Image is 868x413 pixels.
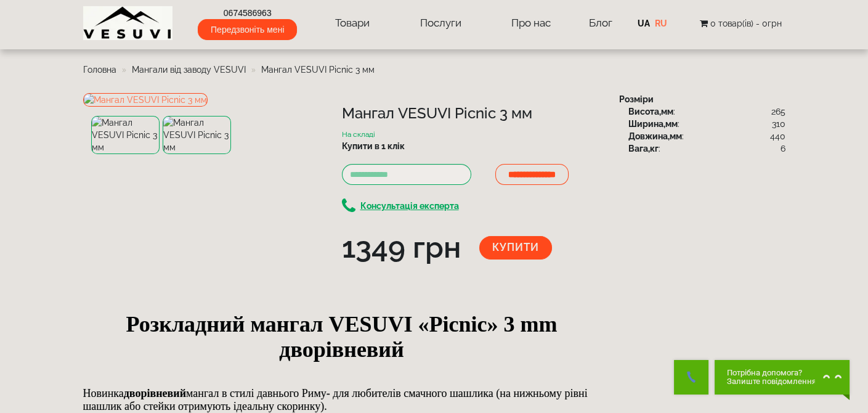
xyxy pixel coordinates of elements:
[715,360,850,395] button: Chat button
[727,369,816,377] span: Потрібна допомога?
[261,65,375,75] span: Мангал VESUVI Picnic 3 мм
[772,118,785,130] span: 310
[771,105,785,118] span: 265
[628,107,673,117] b: Висота,мм
[628,142,785,155] div: :
[479,236,552,260] button: Купити
[83,387,588,412] span: Новинка мангал в стилі давнього Риму- для любителів смачного шашлика (на нижньому рівні шашлик аб...
[710,18,781,28] span: 0 товар(ів) - 0грн
[198,19,297,40] span: Передзвоніть мені
[696,17,785,30] button: 0 товар(ів) - 0грн
[132,65,246,75] a: Мангали від заводу VESUVI
[619,94,654,104] b: Розміри
[628,119,678,129] b: Ширина,мм
[360,201,459,211] b: Консультація експерта
[91,116,160,154] img: Мангал VESUVI Picnic 3 мм
[628,131,682,141] b: Довжина,мм
[323,9,382,38] a: Товари
[83,6,172,40] img: Завод VESUVI
[655,18,667,28] a: RU
[781,142,785,155] span: 6
[407,9,473,38] a: Послуги
[628,144,659,153] b: Вага,кг
[83,93,208,107] img: Мангал VESUVI Picnic 3 мм
[126,312,558,362] b: Розкладний мангал VESUVI «Picnic» 3 mm дворівневий
[674,360,708,395] button: Get Call button
[628,105,785,118] div: :
[638,18,650,28] a: UA
[83,65,116,75] a: Головна
[163,116,231,154] img: Мангал VESUVI Picnic 3 мм
[342,140,405,152] label: Купити в 1 клік
[342,130,375,139] small: На складі
[770,130,785,142] span: 440
[588,17,612,29] a: Блог
[342,227,461,269] div: 1349 грн
[499,9,563,38] a: Про нас
[198,7,297,19] a: 0674586963
[124,387,186,399] span: дворівневий
[342,105,601,121] h1: Мангал VESUVI Picnic 3 мм
[628,118,785,130] div: :
[727,377,816,386] span: Залиште повідомлення
[628,130,785,142] div: :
